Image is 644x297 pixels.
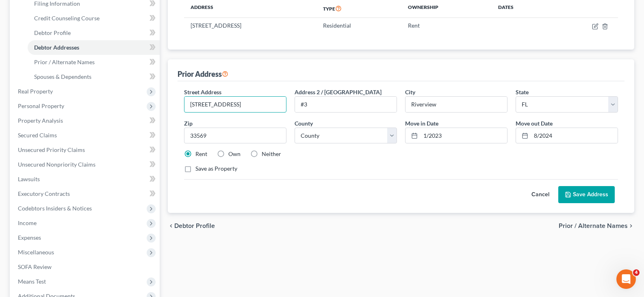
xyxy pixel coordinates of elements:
[34,44,79,51] span: Debtor Addresses
[34,73,91,80] span: Spouses & Dependents
[11,157,160,172] a: Unsecured Nonpriority Claims
[184,97,286,112] input: Enter street address
[11,172,160,186] a: Lawsuits
[531,128,618,143] input: MM/YYYY
[28,55,160,69] a: Prior / Alternate Names
[633,269,640,276] span: 4
[405,97,507,112] input: Enter city...
[401,18,492,33] td: Rent
[18,219,37,226] span: Income
[28,69,160,84] a: Spouses & Dependents
[421,128,507,143] input: MM/YYYY
[559,223,634,229] button: Prior / Alternate Names chevron_right
[295,88,382,96] label: Address 2 / [GEOGRAPHIC_DATA]
[317,18,401,33] td: Residential
[174,223,215,229] span: Debtor Profile
[178,69,228,79] div: Prior Address
[11,113,160,128] a: Property Analysis
[18,146,85,153] span: Unsecured Priority Claims
[195,150,207,158] label: Rent
[262,150,281,158] label: Neither
[616,269,636,289] iframe: Intercom live chat
[184,18,317,33] td: [STREET_ADDRESS]
[18,176,40,182] span: Lawsuits
[184,128,286,144] input: XXXXX
[405,120,438,127] span: Move in Date
[18,132,57,139] span: Secured Claims
[18,190,70,197] span: Executory Contracts
[184,89,221,95] span: Street Address
[516,120,553,127] span: Move out Date
[11,186,160,201] a: Executory Contracts
[405,89,415,95] span: City
[523,186,558,203] button: Cancel
[559,223,628,229] span: Prior / Alternate Names
[28,40,160,55] a: Debtor Addresses
[34,29,71,36] span: Debtor Profile
[11,143,160,157] a: Unsecured Priority Claims
[18,161,95,168] span: Unsecured Nonpriority Claims
[18,278,46,285] span: Means Test
[295,97,397,112] input: --
[11,128,160,143] a: Secured Claims
[28,11,160,26] a: Credit Counseling Course
[18,117,63,124] span: Property Analysis
[295,120,313,127] span: County
[11,260,160,274] a: SOFA Review
[628,223,634,229] i: chevron_right
[34,59,95,65] span: Prior / Alternate Names
[168,223,215,229] button: chevron_left Debtor Profile
[18,234,41,241] span: Expenses
[34,15,100,22] span: Credit Counseling Course
[18,249,54,256] span: Miscellaneous
[184,120,193,127] span: Zip
[18,88,53,95] span: Real Property
[18,102,64,109] span: Personal Property
[558,186,615,203] button: Save Address
[168,223,174,229] i: chevron_left
[18,263,52,270] span: SOFA Review
[516,89,529,95] span: State
[28,26,160,40] a: Debtor Profile
[18,205,92,212] span: Codebtors Insiders & Notices
[195,165,237,173] label: Save as Property
[228,150,241,158] label: Own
